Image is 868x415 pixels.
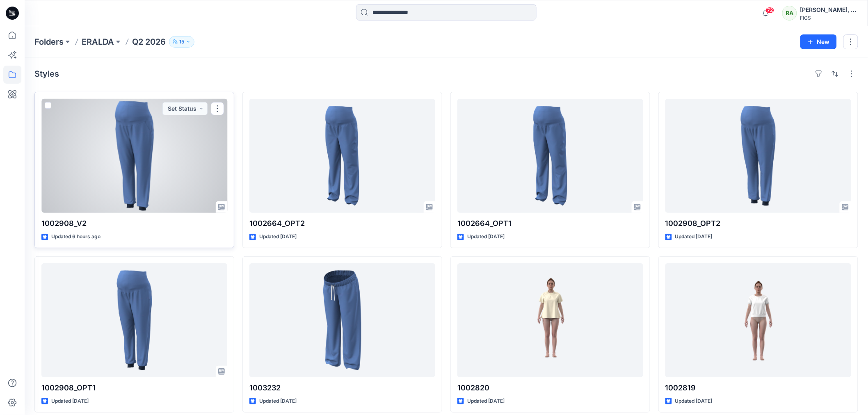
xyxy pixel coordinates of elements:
p: 15 [179,37,184,46]
a: 1002820 [457,263,643,377]
div: FIGS [800,15,858,21]
p: Q2 2026 [132,36,166,48]
div: RA [782,6,797,21]
p: 1002664_OPT2 [249,218,435,229]
p: Updated [DATE] [259,233,297,241]
a: 1002664_OPT1 [457,99,643,213]
p: Updated [DATE] [259,397,297,406]
a: Folders [34,36,64,48]
p: Updated [DATE] [675,233,713,241]
p: 1002908_OPT2 [665,218,851,229]
p: Updated [DATE] [467,397,505,406]
h4: Styles [34,69,59,79]
a: ERALDA [82,36,114,48]
a: 1002908_OPT1 [41,263,227,377]
a: 1002664_OPT2 [249,99,435,213]
p: Updated [DATE] [51,397,89,406]
p: 1002908_OPT1 [41,382,227,394]
p: 1002908_V2 [41,218,227,229]
p: Updated [DATE] [675,397,713,406]
a: 1003232 [249,263,435,377]
p: 1003232 [249,382,435,394]
button: 15 [169,36,194,48]
span: 72 [765,7,774,14]
p: 1002820 [457,382,643,394]
a: 1002908_V2 [41,99,227,213]
p: Updated [DATE] [467,233,505,241]
a: 1002908_OPT2 [665,99,851,213]
div: [PERSON_NAME], [PERSON_NAME] [800,5,858,15]
a: 1002819 [665,263,851,377]
p: 1002664_OPT1 [457,218,643,229]
button: New [800,34,837,49]
p: Updated 6 hours ago [51,233,101,241]
p: 1002819 [665,382,851,394]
